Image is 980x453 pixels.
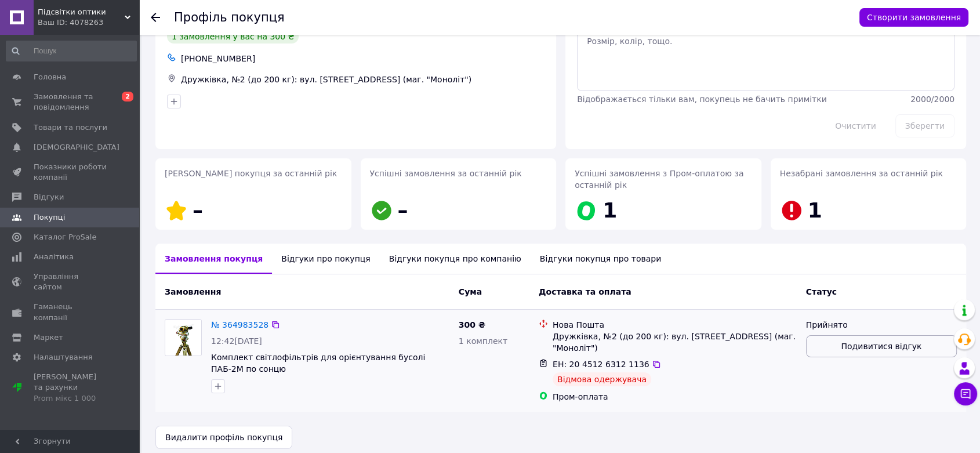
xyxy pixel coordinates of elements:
[34,192,64,202] span: Відгуки
[211,336,262,346] span: 12:42[DATE]
[859,8,968,27] button: Створити замовлення
[380,244,531,274] div: Відгуки покупця про компанію
[806,287,837,296] span: Статус
[553,372,651,386] div: Відмова одержувача
[553,319,797,331] div: Нова Пошта
[165,320,201,356] img: Фото товару
[539,287,631,296] span: Доставка та оплата
[34,72,66,82] span: Головна
[808,198,822,222] span: 1
[602,198,617,222] span: 1
[553,360,649,369] span: ЕН: 20 4512 6312 1136
[174,10,285,24] h1: Профіль покупця
[167,30,299,44] div: 1 замовлення у вас на 300 ₴
[34,372,107,404] span: [PERSON_NAME] та рахунки
[34,142,119,153] span: [DEMOGRAPHIC_DATA]
[193,198,203,222] span: –
[34,252,74,262] span: Аналітика
[151,12,160,23] div: Повернутися назад
[398,198,408,222] span: –
[370,169,522,178] span: Успішні замовлення за останній рік
[841,340,921,352] span: Подивитися відгук
[211,353,425,374] a: Комплект світлофільтрів для орієнтування бусолі ПАБ-2М по сонцю
[553,391,797,403] div: Пром-оплата
[179,50,547,67] div: [PHONE_NUMBER]
[38,17,139,28] div: Ваш ID: 4078263
[155,426,292,449] button: Видалити профіль покупця
[577,95,827,104] span: Відображається тільки вам, покупець не бачить примітки
[34,302,107,322] span: Гаманець компанії
[38,7,125,17] span: Підсвітки оптики
[459,320,485,329] span: 300 ₴
[272,244,379,274] div: Відгуки про покупця
[122,92,133,102] span: 2
[459,287,482,296] span: Cума
[806,319,957,331] div: Прийнято
[954,382,977,405] button: Чат з покупцем
[165,319,202,356] a: Фото товару
[780,169,943,178] span: Незабрані замовлення за останній рік
[165,287,221,296] span: Замовлення
[910,95,954,104] span: 2000 / 2000
[6,41,137,61] input: Пошук
[34,332,63,343] span: Маркет
[531,244,670,274] div: Відгуки покупця про товари
[34,122,107,133] span: Товари та послуги
[34,162,107,183] span: Показники роботи компанії
[34,92,107,113] span: Замовлення та повідомлення
[575,169,743,190] span: Успішні замовлення з Пром-оплатою за останній рік
[806,335,957,357] button: Подивитися відгук
[155,244,272,274] div: Замовлення покупця
[34,232,96,242] span: Каталог ProSale
[179,71,547,88] div: Дружківка, №2 (до 200 кг): вул. [STREET_ADDRESS] (маг. "Моноліт")
[553,331,797,354] div: Дружківка, №2 (до 200 кг): вул. [STREET_ADDRESS] (маг. "Моноліт")
[34,271,107,292] span: Управління сайтом
[34,393,107,404] div: Prom мікс 1 000
[459,336,507,346] span: 1 комплект
[165,169,337,178] span: [PERSON_NAME] покупця за останній рік
[34,352,93,363] span: Налаштування
[34,212,65,223] span: Покупці
[211,320,268,329] a: № 364983528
